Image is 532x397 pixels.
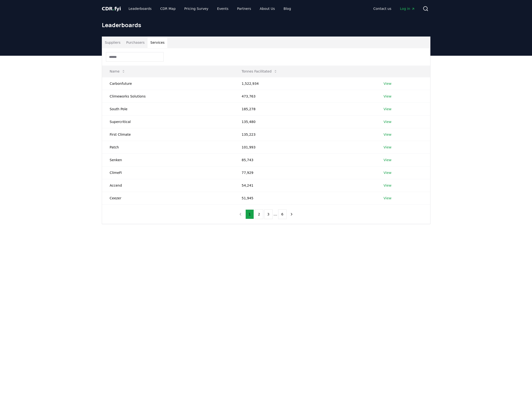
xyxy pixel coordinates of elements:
[234,90,376,103] td: 473,763
[102,5,121,12] a: CDR.fyi
[213,4,232,13] a: Events
[147,37,167,48] button: Services
[156,4,179,13] a: CDR Map
[113,6,114,12] span: .
[384,94,391,99] a: View
[234,179,376,192] td: 54,241
[396,4,419,13] a: Log in
[180,4,212,13] a: Pricing Survey
[369,4,419,13] nav: Main
[102,179,234,192] td: Accend
[384,81,391,86] a: View
[234,77,376,90] td: 1,522,934
[384,158,391,162] a: View
[280,4,295,13] a: Blog
[287,209,296,219] button: next page
[102,37,123,48] button: Suppliers
[102,192,234,204] td: Ceezer
[384,145,391,150] a: View
[384,132,391,137] a: View
[238,67,281,76] button: Tonnes Facilitated
[102,90,234,103] td: Climeworks Solutions
[369,4,395,13] a: Contact us
[102,115,234,128] td: Supercritical
[102,21,430,29] h1: Leaderboards
[274,211,277,217] li: ...
[245,209,254,219] button: 1
[384,183,391,188] a: View
[400,6,415,11] span: Log in
[234,141,376,153] td: 101,993
[102,6,121,12] span: CDR fyi
[384,119,391,124] a: View
[102,103,234,115] td: South Pole
[234,153,376,166] td: 85,743
[102,166,234,179] td: ClimeFi
[234,115,376,128] td: 135,480
[384,196,391,201] a: View
[255,209,263,219] button: 2
[102,77,234,90] td: Carbonfuture
[256,4,279,13] a: About Us
[264,209,273,219] button: 3
[384,107,391,111] a: View
[102,153,234,166] td: Senken
[234,128,376,141] td: 135,223
[234,166,376,179] td: 77,929
[384,170,391,175] a: View
[125,4,295,13] nav: Main
[278,209,287,219] button: 6
[123,37,147,48] button: Purchasers
[234,103,376,115] td: 185,278
[102,128,234,141] td: First Climate
[125,4,155,13] a: Leaderboards
[234,192,376,204] td: 51,945
[233,4,255,13] a: Partners
[106,67,129,76] button: Name
[102,141,234,153] td: Patch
